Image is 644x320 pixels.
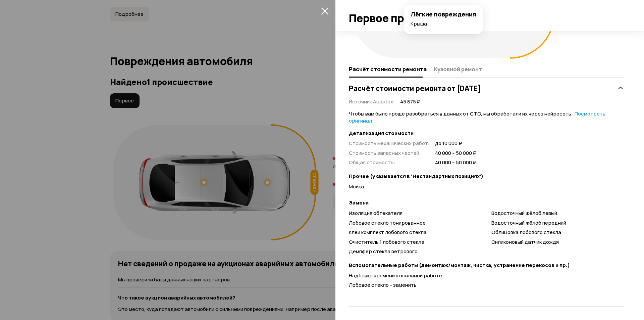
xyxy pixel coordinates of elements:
[349,248,418,255] span: Демпфер стекла ветрового
[349,262,624,269] strong: Вспомогательные работы (демонтаж/монтаж, чистка, устранение перекосов и пр.)
[435,159,477,166] span: 40 000 – 50 000 ₽
[349,210,402,217] span: Изоляция обтекателя
[349,149,421,156] span: Стоимость запасных частей :
[349,159,395,166] span: Общая стоимость :
[411,20,476,28] span: Крыша
[349,281,417,288] span: Лобовое стекло - заменить
[349,199,624,207] strong: Замена
[435,140,477,147] span: до 10 000 ₽
[349,84,481,93] h3: Расчёт стоимости ремонта от [DATE]
[491,229,561,236] span: Облицовка лобового стекла
[349,110,605,124] a: Посмотреть оригинал
[349,183,364,190] span: Мойка
[349,66,427,73] span: Расчёт стоимости ремонта
[349,98,395,105] span: Источник Audatex :
[349,219,426,226] span: Лобовое стекло тонированное
[349,140,430,147] span: Стоимость механических работ :
[349,238,424,245] span: Очиститель 1 лобового стекла
[349,173,624,180] strong: Прочее (указывается в ‘Нестандартных позициях’)
[349,130,624,137] strong: Детализация стоимости
[491,219,566,226] span: Водосточный жёлоб передний
[400,98,421,105] span: 45 875 ₽
[349,229,427,236] span: Клей комплект лобового стекла
[491,238,559,245] span: Силиконовый датчик дождя
[491,210,557,217] span: Водосточный жёлоб левый
[349,272,442,279] span: Надбавка времени к основной работе
[434,66,482,73] span: Кузовной ремонт
[349,110,605,124] span: Чтобы вам было проще разобраться в данных от СТО, мы обработали их через нейросеть.
[319,5,330,16] button: закрыть
[411,10,476,18] h4: Лёгкие повреждения
[435,150,477,157] span: 40 000 – 50 000 ₽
